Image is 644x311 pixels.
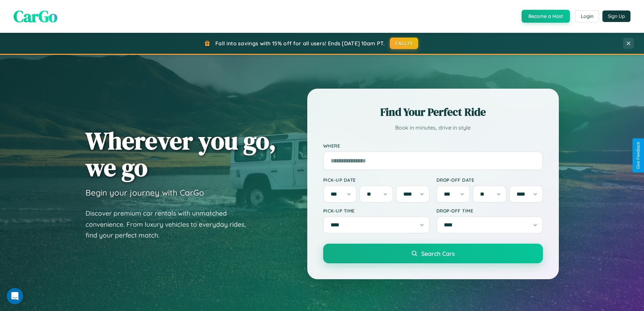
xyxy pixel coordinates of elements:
span: Search Cars [421,250,455,257]
button: FALL15 [390,38,418,49]
label: Drop-off Time [436,208,543,214]
button: Search Cars [323,244,543,263]
div: Open Intercom Messenger [7,288,23,304]
h3: Begin your journey with CarGo [86,187,204,198]
div: Give Feedback [636,142,641,169]
p: Discover premium car rentals with unmatched convenience. From luxury vehicles to everyday rides, ... [86,208,255,241]
label: Drop-off Date [436,177,543,183]
button: Become a Host [522,10,570,23]
p: Book in minutes, drive in style [323,123,543,133]
label: Pick-up Date [323,177,430,183]
h2: Find Your Perfect Ride [323,105,543,119]
label: Pick-up Time [323,208,430,214]
span: CarGo [14,5,57,27]
button: Login [575,10,599,22]
button: Sign Up [602,10,630,22]
label: Where [323,143,543,149]
h1: Wherever you go, we go [86,127,276,181]
span: Fall into savings with 15% off for all users! Ends [DATE] 10am PT. [215,40,385,47]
